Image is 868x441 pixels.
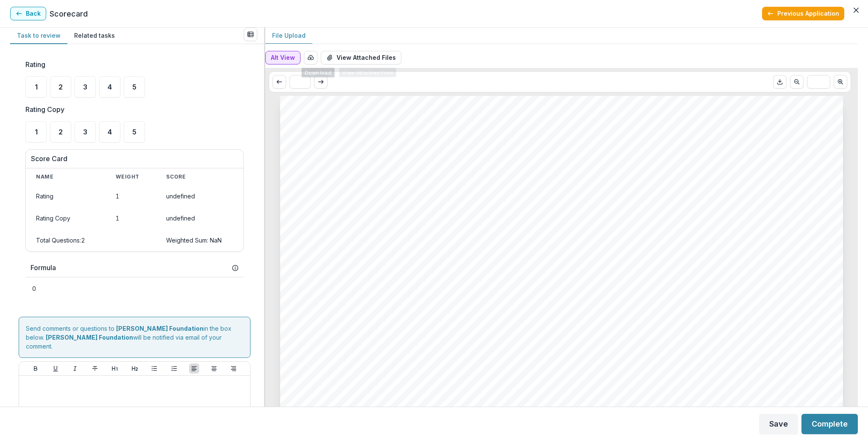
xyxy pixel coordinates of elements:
[26,229,106,251] td: Total Questions: 2
[314,256,416,269] span: Submitted Date:
[314,240,427,254] span: Awarded Amount:
[26,207,106,229] td: Rating Copy
[314,225,388,238] span: Grant Start:
[189,363,199,374] button: Align Left
[156,185,243,207] td: undefined
[58,84,63,90] span: 2
[25,59,45,70] p: Rating
[314,75,328,89] button: Scroll to next page
[272,31,306,40] p: File Upload
[759,414,798,434] button: Save
[392,227,427,238] span: [DATE]
[209,363,219,374] button: Align Center
[90,363,100,374] button: Strike
[31,363,41,374] button: Bold
[83,128,87,135] span: 3
[132,128,136,135] span: 5
[106,185,156,207] td: 1
[35,128,38,135] span: 1
[228,363,239,374] button: Align Right
[25,277,244,300] p: 0
[314,130,484,149] span: [PERSON_NAME]
[273,75,286,89] button: Scroll to previous page
[116,325,203,332] strong: [PERSON_NAME] Foundation
[83,84,87,90] span: 3
[26,185,106,207] td: Rating
[35,84,38,90] span: 1
[31,264,56,272] h3: Formula
[110,363,120,374] button: Heading 1
[420,257,455,268] span: [DATE]
[156,207,243,229] td: undefined
[106,168,156,185] th: Weight
[108,128,112,135] span: 4
[19,317,250,358] div: Send comments or questions to in the box below. will be notified via email of your comment.
[67,28,122,44] button: Related tasks
[46,334,133,341] strong: [PERSON_NAME] Foundation
[156,229,243,251] td: Weighted Sum: NaN
[58,128,63,135] span: 2
[106,207,156,229] td: 1
[314,210,410,223] span: Nonprofit DBA:
[314,179,590,194] span: [PERSON_NAME] - 2025 - File Upload
[10,28,67,44] button: Task to review
[834,75,847,89] button: Scroll to next page
[130,363,140,374] button: Heading 2
[10,7,46,20] button: Back
[132,84,136,90] span: 5
[790,75,804,89] button: Scroll to previous page
[432,242,467,254] span: 1000.0
[762,7,844,20] button: Previous Application
[321,51,401,64] button: View Attached Files
[50,8,88,20] p: Scorecard
[50,363,61,374] button: Underline
[849,3,863,17] button: Close
[108,84,112,90] span: 4
[26,168,106,185] th: Name
[70,363,80,374] button: Italicize
[265,51,300,64] button: Alt View
[25,104,64,114] p: Rating Copy
[31,155,238,163] h3: Score Card
[156,168,243,185] th: Score
[773,75,787,89] button: Download PDF
[801,414,858,434] button: Complete
[149,363,159,374] button: Bullet List
[169,363,179,374] button: Ordered List
[244,28,257,41] button: View all reviews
